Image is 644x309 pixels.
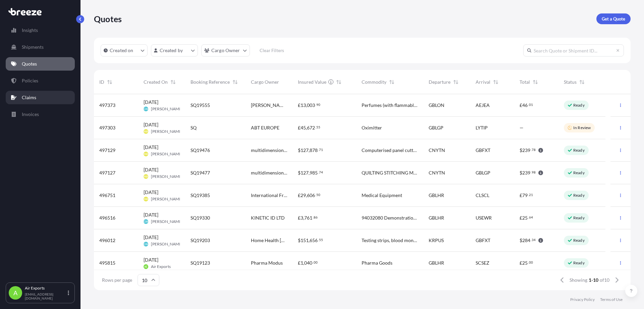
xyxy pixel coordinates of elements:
[304,261,312,265] span: 040
[144,106,148,112] span: GW
[191,79,230,85] span: Booking Reference
[529,104,533,106] span: 01
[298,125,301,130] span: £
[476,79,490,85] span: Arrival
[522,170,530,175] span: 239
[362,237,418,244] span: Testing strips, blood monitoring systems
[476,124,488,131] span: LYTIP
[520,124,524,131] span: —
[520,193,522,198] span: £
[362,192,402,199] span: Medical Equipment
[94,13,122,24] p: Quotes
[251,102,287,109] span: [PERSON_NAME]
[573,238,585,243] p: Ready
[522,148,530,153] span: 239
[6,40,75,54] a: Shipments
[307,193,315,198] span: 606
[301,261,303,265] span: 1
[522,238,530,243] span: 284
[429,79,450,85] span: Departure
[520,238,522,243] span: $
[362,79,386,85] span: Commodity
[301,125,306,130] span: 45
[306,103,307,108] span: ,
[532,239,536,241] span: 34
[529,261,533,264] span: 00
[301,238,309,243] span: 151
[429,124,443,131] span: GBLGP
[260,47,284,54] p: Clear Filters
[22,61,37,67] p: Quotes
[520,216,522,220] span: £
[529,216,533,219] span: 64
[251,124,279,131] span: ABT EUROPE
[309,148,310,153] span: ,
[22,77,38,84] p: Policies
[301,193,306,198] span: 29
[429,102,444,109] span: GBLON
[151,196,183,202] span: [PERSON_NAME]
[298,170,301,175] span: $
[251,237,287,244] span: Home Health [GEOGRAPHIC_DATA]
[520,79,530,85] span: Total
[313,261,313,264] span: .
[573,125,591,130] p: In Review
[303,261,304,265] span: ,
[191,237,210,244] span: SQ19203
[362,169,418,176] span: QUILTING STITCHING MACHINE/QUILTING MATERIAL ROLLER/PANEL CUTTING MACHINES AND PARTS(ROBORT ARM/V...
[522,193,528,198] span: 79
[25,292,66,300] p: [EMAIL_ADDRESS][DOMAIN_NAME]
[319,239,323,241] span: 55
[251,79,279,85] span: Cargo Owner
[201,44,250,56] button: cargoOwner Filter options
[301,103,306,108] span: 13
[251,147,287,154] span: multidimensionfreight
[532,171,536,173] span: 98
[301,170,309,175] span: 127
[99,102,115,109] span: 497373
[476,260,489,266] span: SCSEZ
[251,260,283,266] span: Pharma Modus
[522,103,528,108] span: 46
[362,102,418,109] span: Perfumes (with flammable solvents)
[110,47,133,54] p: Created on
[318,171,319,173] span: .
[600,297,623,302] p: Terms of Use
[102,277,132,283] span: Rows per page
[314,261,318,264] span: 00
[211,47,240,54] p: Cargo Owner
[191,192,210,199] span: SQ19385
[318,149,319,151] span: .
[362,260,392,266] span: Pharma Goods
[231,78,239,86] button: Sort
[191,124,197,131] span: SQ
[99,237,115,244] span: 496012
[144,79,168,85] span: Created On
[520,170,522,175] span: $
[310,148,318,153] span: 878
[151,219,183,224] span: [PERSON_NAME]
[429,215,444,221] span: GBLHR
[303,216,304,220] span: ,
[522,261,528,265] span: 25
[191,260,210,266] span: SQ19123
[298,148,301,153] span: $
[429,192,444,199] span: GBLHR
[22,27,38,34] p: Insights
[531,78,539,86] button: Sort
[429,147,445,154] span: CNYTN
[528,104,529,106] span: .
[25,285,66,291] p: Air Exports
[298,261,301,265] span: £
[578,78,586,86] button: Sort
[6,24,75,37] a: Insights
[151,129,183,134] span: [PERSON_NAME]
[429,169,445,176] span: CNYTN
[144,121,158,128] span: [DATE]
[362,124,382,131] span: Oximitter
[600,277,609,283] span: of 10
[310,238,318,243] span: 656
[528,216,529,219] span: .
[144,196,148,202] span: MA
[144,263,148,270] span: AE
